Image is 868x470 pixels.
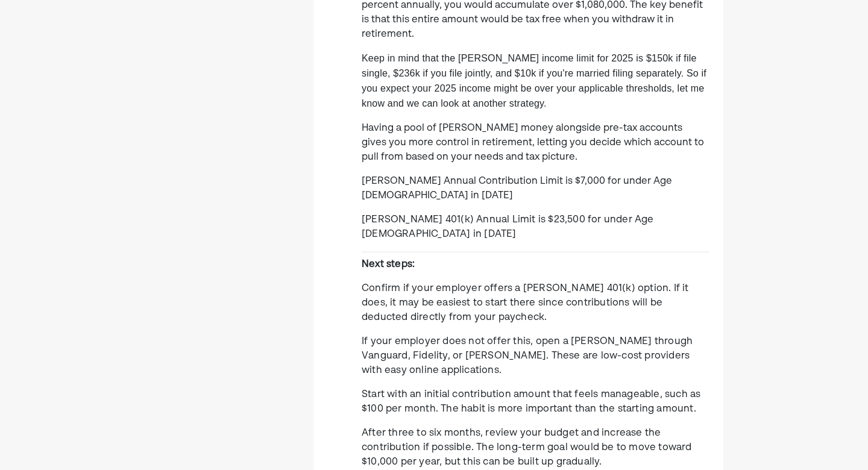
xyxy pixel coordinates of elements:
[362,284,689,322] span: Confirm if your employer offers a [PERSON_NAME] 401(k) option. If it does, it may be easiest to s...
[362,121,709,164] p: Having a pool of [PERSON_NAME] money alongside pre-tax accounts gives you more control in retirem...
[362,390,700,414] span: Start with an initial contribution amount that feels manageable, such as $100 per month. The habi...
[362,428,692,467] span: After three to six months, review your budget and increase the contribution if possible. The long...
[362,260,415,269] strong: Next steps:
[362,337,693,375] span: If your employer does not offer this, open a [PERSON_NAME] through Vanguard, Fidelity, or [PERSON...
[362,53,706,108] span: Keep in mind that the [PERSON_NAME] income limit for 2025 is $150k if file single, $236k if you f...
[362,215,654,239] span: [PERSON_NAME] 401(k) Annual Limit is $23,500 for under Age [DEMOGRAPHIC_DATA] in [DATE]
[362,174,709,203] p: [PERSON_NAME] Annual Contribution Limit is $7,000 for under Age [DEMOGRAPHIC_DATA] in [DATE]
